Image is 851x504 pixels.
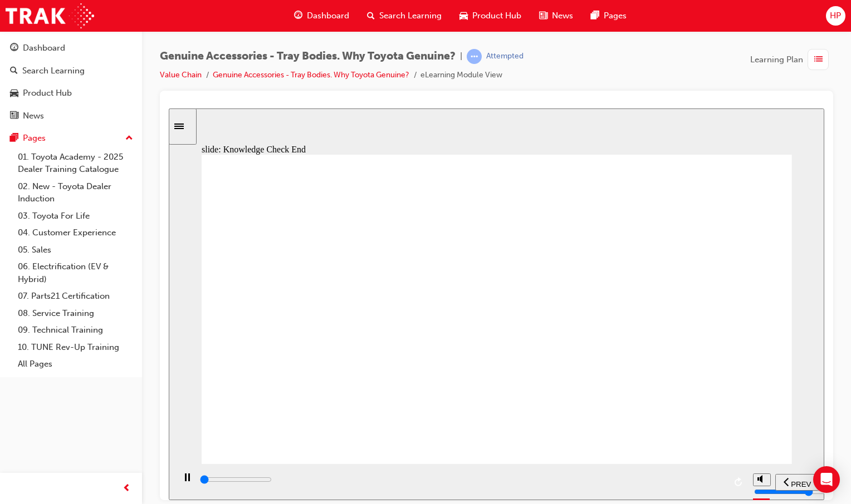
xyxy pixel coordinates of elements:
li: eLearning Module View [420,69,502,82]
button: DashboardSearch LearningProduct HubNews [4,36,138,128]
a: 05. Sales [13,241,138,259]
a: Dashboard [4,38,138,58]
span: pages-icon [591,9,599,23]
span: Dashboard [307,9,349,22]
span: search-icon [10,66,18,76]
input: slide progress [31,367,103,375]
img: Trak [6,3,94,28]
button: previous [607,365,651,382]
div: misc controls [584,355,601,392]
span: HP [830,9,841,22]
a: 08. Service Training [13,305,138,322]
a: Search Learning [4,61,138,81]
a: 03. Toyota For Life [13,207,138,225]
span: guage-icon [10,43,18,53]
a: 04. Customer Experience [13,224,138,241]
a: car-iconProduct Hub [451,4,530,27]
span: list-icon [814,53,823,67]
a: All Pages [13,355,138,373]
a: 01. Toyota Academy - 2025 Dealer Training Catalogue [13,149,138,178]
a: 10. TUNE Rev-Up Training [13,339,138,356]
a: 06. Electrification (EV & Hybrid) [13,258,138,288]
nav: slide navigation [607,355,651,392]
div: Product Hub [23,87,72,100]
span: News [552,9,573,22]
span: Search Learning [379,9,442,22]
button: Pages [4,128,138,149]
a: Genuine Accessories - Tray Bodies. Why Toyota Genuine? [213,70,409,80]
a: 02. New - Toyota Dealer Induction [13,178,138,207]
span: guage-icon [294,9,302,23]
span: search-icon [367,9,375,23]
a: pages-iconPages [582,4,635,27]
a: 07. Parts21 Certification [13,288,138,305]
button: replay [562,365,579,382]
button: play/pause [6,364,25,383]
a: 09. Technical Training [13,322,138,339]
a: Product Hub [4,83,138,103]
div: Open Intercom Messenger [813,466,840,493]
a: News [4,106,138,126]
a: search-iconSearch Learning [358,4,451,27]
div: Attempted [486,51,524,62]
button: HP [826,6,845,26]
button: volume [584,365,602,378]
div: playback controls [6,355,579,392]
span: pages-icon [10,134,18,144]
span: up-icon [125,131,133,146]
a: Value Chain [160,70,202,80]
button: Learning Plan [750,49,833,70]
a: news-iconNews [530,4,582,27]
a: guage-iconDashboard [285,4,358,27]
div: Search Learning [22,65,85,77]
div: Dashboard [23,42,65,55]
span: learningRecordVerb_ATTEMPT-icon [467,49,482,64]
span: car-icon [459,9,468,23]
span: news-icon [539,9,547,23]
span: Learning Plan [750,53,803,66]
div: News [23,110,44,122]
span: | [460,50,462,63]
span: Genuine Accessories - Tray Bodies. Why Toyota Genuine? [160,50,456,63]
div: Pages [23,132,46,145]
input: volume [585,379,657,388]
span: Product Hub [472,9,521,22]
span: prev-icon [123,482,131,496]
span: car-icon [10,88,18,98]
span: news-icon [10,111,18,121]
span: Pages [604,9,627,22]
span: PREV [622,372,642,380]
